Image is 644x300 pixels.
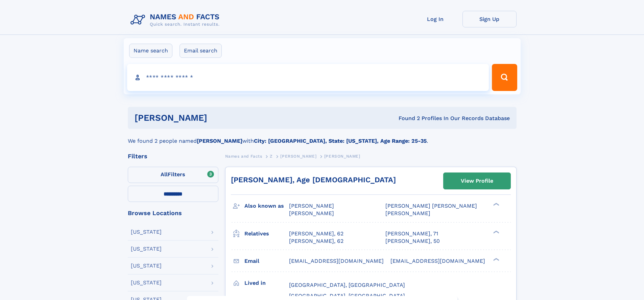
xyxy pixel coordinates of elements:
[244,277,289,289] h3: Lived in
[131,229,162,235] div: [US_STATE]
[289,282,405,288] span: [GEOGRAPHIC_DATA], [GEOGRAPHIC_DATA]
[128,129,517,145] div: We found 2 people named with .
[289,258,384,264] span: [EMAIL_ADDRESS][DOMAIN_NAME]
[492,202,500,207] div: ❯
[385,237,440,245] a: [PERSON_NAME], 50
[128,153,218,159] div: Filters
[385,203,477,209] span: [PERSON_NAME] [PERSON_NAME]
[461,173,493,189] div: View Profile
[129,44,172,58] label: Name search
[231,176,396,184] a: [PERSON_NAME], Age [DEMOGRAPHIC_DATA]
[390,258,485,264] span: [EMAIL_ADDRESS][DOMAIN_NAME]
[225,152,262,160] a: Names and Facts
[303,115,510,122] div: Found 2 Profiles In Our Records Database
[280,154,316,159] span: [PERSON_NAME]
[244,200,289,212] h3: Also known as
[289,203,334,209] span: [PERSON_NAME]
[127,64,489,91] input: search input
[254,138,427,144] b: City: [GEOGRAPHIC_DATA], State: [US_STATE], Age Range: 25-35
[492,230,500,234] div: ❯
[128,167,218,183] label: Filters
[492,64,517,91] button: Search Button
[131,263,162,269] div: [US_STATE]
[324,154,360,159] span: [PERSON_NAME]
[270,152,273,160] a: Z
[492,257,500,261] div: ❯
[244,228,289,239] h3: Relatives
[444,173,510,189] a: View Profile
[131,246,162,252] div: [US_STATE]
[244,255,289,267] h3: Email
[180,44,222,58] label: Email search
[289,293,405,299] span: [GEOGRAPHIC_DATA], [GEOGRAPHIC_DATA]
[462,11,517,27] a: Sign Up
[197,138,242,144] b: [PERSON_NAME]
[280,152,316,160] a: [PERSON_NAME]
[128,210,218,216] div: Browse Locations
[289,210,334,216] span: [PERSON_NAME]
[385,210,430,216] span: [PERSON_NAME]
[270,154,273,159] span: Z
[408,11,462,27] a: Log In
[289,237,343,245] a: [PERSON_NAME], 62
[385,230,438,237] a: [PERSON_NAME], 71
[131,280,162,285] div: [US_STATE]
[289,230,343,237] a: [PERSON_NAME], 62
[128,11,225,29] img: Logo Names and Facts
[135,114,303,122] h1: [PERSON_NAME]
[161,171,168,178] span: All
